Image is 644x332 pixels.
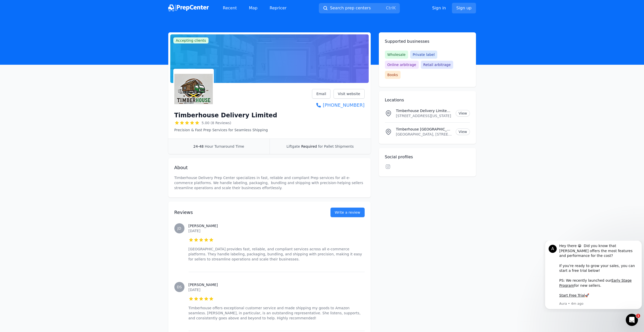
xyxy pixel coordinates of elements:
span: Search prep centers [330,5,371,11]
a: Write a review [330,208,365,217]
a: Sign up [452,3,476,13]
span: 5.00 (8 Reviews) [202,120,231,125]
p: Timberhouse offers exceptional customer service and made shipping my goods to Amazon seamless. [P... [189,305,365,321]
span: Accepting clients [173,37,209,43]
iframe: Intercom notifications message [543,241,644,312]
h3: [PERSON_NAME] [189,282,365,287]
p: [GEOGRAPHIC_DATA], [STREET_ADDRESS], 1876, JM [396,132,452,137]
kbd: Ctrl [386,6,393,10]
p: Message from Aura, sent 4m ago [16,61,95,65]
p: Timberhouse Delivery Prep Center specializes in fast, reliable and compliant Prep services for al... [174,175,365,190]
span: Liftgate [286,144,300,148]
span: Retail arbitrage [421,61,453,69]
time: [DATE] [189,229,200,233]
a: Recent [219,3,241,13]
button: Search prep centersCtrlK [319,3,400,13]
p: Timberhouse Delivery Limited Location [396,108,452,113]
a: Start Free Trial [16,53,42,57]
kbd: K [393,6,396,10]
span: Books [385,71,401,79]
h2: Social profiles [385,154,470,160]
h2: Supported businesses [385,38,470,45]
div: Profile image for Aura [6,4,14,12]
span: for Pallet Shipments [318,144,354,148]
span: Required [301,144,317,148]
a: [PHONE_NUMBER] [312,102,364,109]
div: Message content [16,3,95,60]
span: DS [177,285,182,289]
a: Email [312,89,330,99]
h2: Reviews [174,209,314,216]
h1: Timberhouse Delivery Limited [174,111,277,119]
a: Sign in [432,5,446,11]
span: 1 [636,314,640,318]
a: Map [245,3,262,13]
a: View [456,128,470,135]
img: Timberhouse Delivery Limited [174,70,213,108]
p: Timberhouse [GEOGRAPHIC_DATA] [396,127,452,132]
h3: [PERSON_NAME] [189,223,365,228]
h2: About [174,164,365,171]
p: [STREET_ADDRESS][US_STATE] [396,113,452,118]
span: Hour Turnaround Time [205,144,244,148]
a: Repricer [266,3,291,13]
p: Precision & Fast Prep Services for Seamless Shipping [174,127,277,132]
div: Hey there 😀 Did you know that [PERSON_NAME] offers the most features and performance for the cost... [16,3,95,57]
b: 🚀 [42,53,46,57]
a: View [456,110,470,117]
time: [DATE] [189,288,200,292]
a: Visit website [334,89,365,99]
span: Wholesale [385,51,408,59]
img: PrepCenter [168,5,209,12]
span: Private label [410,51,437,59]
span: 24-48 [193,144,204,148]
iframe: Intercom live chat [626,314,638,326]
span: Online arbitrage [385,61,419,69]
h2: Locations [385,97,470,103]
p: [GEOGRAPHIC_DATA] provides fast, reliable, and compliant services across all e-commerce platforms... [189,247,365,262]
span: JD [177,227,181,230]
a: Early Stage Program [16,38,89,47]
